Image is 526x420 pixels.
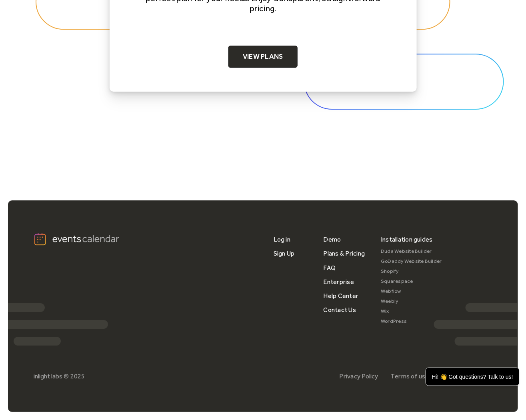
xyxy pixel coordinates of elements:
a: WordPress [381,316,442,326]
div: Installation guides [381,232,433,246]
a: Wix [381,306,442,316]
div: 2025 [70,372,85,380]
a: Log in [274,232,290,246]
a: FAQ [324,261,336,275]
a: Help Center [324,289,359,303]
a: Enterprise [324,275,354,289]
a: Weebly [381,296,442,306]
a: Duda Website Builder [381,246,442,256]
a: Privacy Policy [340,372,378,380]
a: View Plans [228,46,298,68]
a: Plans & Pricing [324,246,365,260]
a: GoDaddy Website Builder [381,256,442,266]
a: Shopify [381,266,442,276]
a: Squarespace [381,276,442,286]
a: Contact Us [324,303,356,317]
a: Terms of use [390,372,429,380]
a: Webflow [381,286,442,296]
div: inlight labs © [34,372,69,380]
a: Demo [324,232,341,246]
a: Sign Up [274,246,295,260]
